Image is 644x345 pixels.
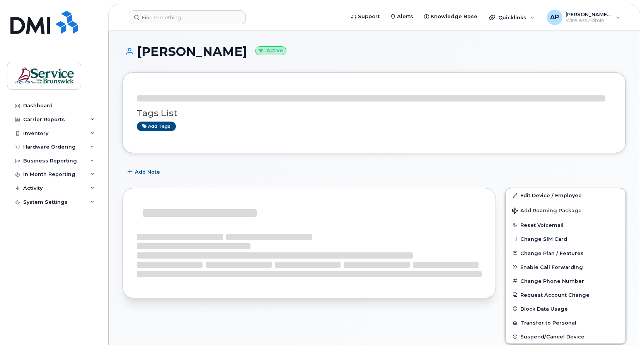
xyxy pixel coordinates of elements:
[123,165,167,179] button: Add Note
[506,260,625,274] button: Enable Call Forwarding
[506,316,625,330] button: Transfer to Personal
[506,202,625,218] button: Add Roaming Package
[506,288,625,302] button: Request Account Change
[137,122,176,131] a: Add tags
[506,218,625,232] button: Reset Voicemail
[123,45,626,58] h1: [PERSON_NAME]
[512,208,582,215] span: Add Roaming Package
[506,188,625,202] a: Edit Device / Employee
[506,232,625,246] button: Change SIM Card
[506,302,625,316] button: Block Data Usage
[255,46,286,55] small: Active
[506,274,625,288] button: Change Phone Number
[520,334,584,340] span: Suspend/Cancel Device
[135,168,160,176] span: Add Note
[137,108,612,118] h3: Tags List
[506,246,625,260] button: Change Plan / Features
[520,264,583,270] span: Enable Call Forwarding
[506,330,625,343] button: Suspend/Cancel Device
[520,250,584,256] span: Change Plan / Features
